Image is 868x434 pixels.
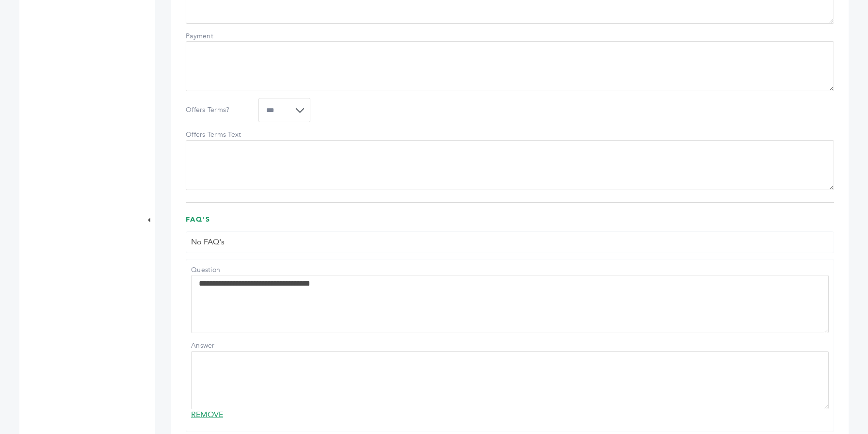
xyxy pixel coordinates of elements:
h3: FAQ's [186,215,834,232]
label: Offers Terms Text [186,130,254,140]
label: Offers Terms? [186,105,254,115]
a: REMOVE [191,409,223,420]
label: Payment [186,32,254,41]
label: Answer [191,341,259,351]
span: No FAQ's [191,237,225,247]
label: Question [191,265,259,275]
